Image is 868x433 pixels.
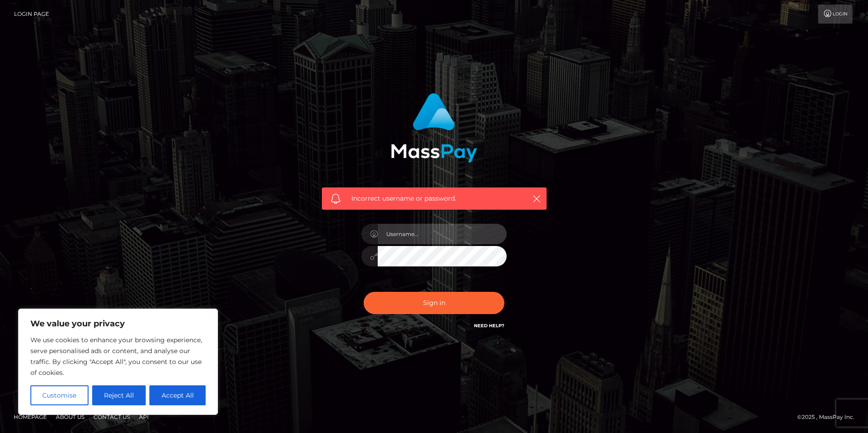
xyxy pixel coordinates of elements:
[474,323,504,329] a: Need Help?
[10,410,50,424] a: Homepage
[364,292,504,314] button: Sign in
[52,410,88,424] a: About Us
[90,410,133,424] a: Contact Us
[149,385,206,405] button: Accept All
[18,309,218,415] div: We value your privacy
[30,335,206,378] p: We use cookies to enhance your browsing experience, serve personalised ads or content, and analys...
[14,5,49,24] a: Login Page
[391,93,477,162] img: MassPay Login
[818,5,853,24] a: Login
[797,412,861,422] div: © 2025 , MassPay Inc.
[30,385,89,405] button: Customise
[351,194,517,203] span: Incorrect username or password.
[135,410,153,424] a: API
[30,318,206,329] p: We value your privacy
[378,224,507,244] input: Username...
[92,385,146,405] button: Reject All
